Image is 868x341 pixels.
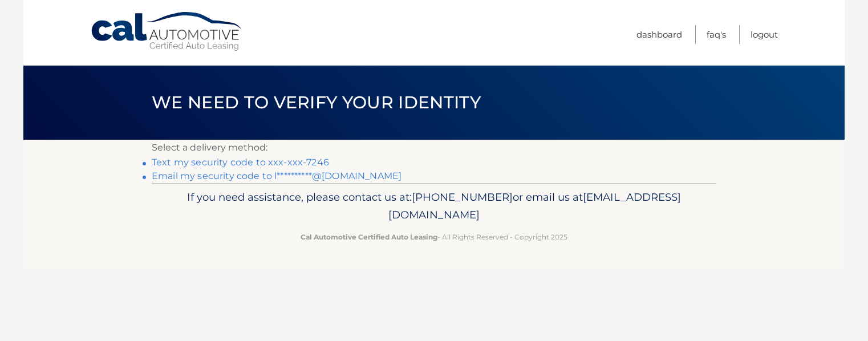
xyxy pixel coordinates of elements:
span: [PHONE_NUMBER] [412,190,513,204]
a: Cal Automotive [90,11,244,52]
strong: Cal Automotive Certified Auto Leasing [301,233,437,241]
p: If you need assistance, please contact us at: or email us at [159,188,709,225]
a: Logout [751,25,778,44]
a: Dashboard [636,25,682,44]
p: - All Rights Reserved - Copyright 2025 [159,231,709,243]
span: We need to verify your identity [152,92,481,113]
a: Text my security code to xxx-xxx-7246 [152,157,329,168]
p: Select a delivery method: [152,140,716,156]
a: FAQ's [707,25,726,44]
a: Email my security code to l**********@[DOMAIN_NAME] [152,170,401,181]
